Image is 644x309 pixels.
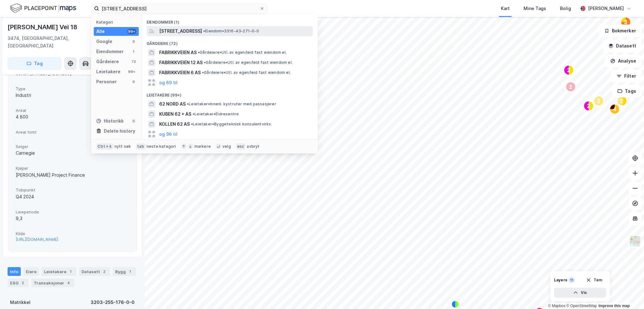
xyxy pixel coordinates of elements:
span: KUBEN 62 + AS [159,110,191,118]
div: Matrikkel [10,299,31,306]
div: Kontrollprogram for chat [613,279,644,309]
div: Layers [554,278,567,283]
button: Datasett [603,40,641,52]
div: Map marker [621,17,631,27]
div: Transaksjoner [31,279,74,287]
div: Leietakere [96,68,120,75]
button: Tøm [582,275,606,285]
div: 3474, [GEOGRAPHIC_DATA], [GEOGRAPHIC_DATA] [8,35,107,50]
div: 1 [131,49,136,54]
span: • [204,60,206,65]
div: neste kategori [147,144,176,149]
div: Leietakere [42,267,76,276]
div: Eiendommer (1) [142,15,318,26]
text: 2 [597,98,600,104]
span: • [198,50,200,55]
div: Map marker [584,101,594,111]
a: Mapbox [548,304,565,308]
button: Bokmerker [599,25,641,37]
span: Gårdeiere • Utl. av egen/leid fast eiendom el. [198,50,287,55]
button: Analyse [605,55,641,67]
div: Bolig [560,5,571,12]
text: 3 [624,19,627,25]
button: Tag [8,57,62,70]
div: Leietakere (99+) [142,88,318,99]
span: FABRIKKVEIEN AS [159,49,197,56]
div: Map marker [610,104,620,114]
div: 1 [68,268,74,275]
span: [STREET_ADDRESS] [159,27,202,35]
div: 99+ [127,29,136,34]
a: OpenStreetMap [566,304,597,308]
div: Gårdeiere (72) [142,36,318,47]
input: Søk på adresse, matrikkel, gårdeiere, leietakere eller personer [99,4,260,13]
div: 0 [131,39,136,44]
div: tab [136,143,145,150]
div: 9,3 [16,215,129,222]
div: Bygg [113,267,136,276]
span: Gårdeiere • Utl. av egen/leid fast eiendom el. [202,70,291,75]
span: • [187,102,189,106]
button: Filter [611,70,641,82]
a: Improve this map [599,304,630,308]
div: 99+ [127,69,136,74]
div: [URL][DOMAIN_NAME] [16,237,58,242]
div: 3203-255-176-0-0 [91,299,135,306]
div: Kategori [96,20,139,25]
text: 2 [621,98,624,104]
span: Kilde [16,231,129,236]
button: og 69 til [159,79,177,86]
div: [PERSON_NAME] [588,5,624,12]
div: markere [194,144,211,149]
span: • [193,112,194,116]
span: Gårdeiere • Utl. av egen/leid fast eiendom el. [204,60,293,65]
iframe: Chat Widget [613,279,644,309]
div: 4 [65,280,72,286]
div: nytt søk [115,144,131,149]
div: 0 [131,79,136,84]
div: 4 800 [16,113,129,121]
text: 2 [568,68,570,73]
span: • [202,70,204,75]
div: Alle [96,28,105,35]
div: Eiere [23,267,39,276]
img: logo.f888ab2527a4732fd821a326f86c7f29.svg [10,3,76,14]
div: Industri [16,91,129,99]
div: Q4 2024 [16,193,129,201]
span: • [191,122,193,126]
span: FABRIKKVEIEN 12 AS [159,59,203,66]
div: esc [236,143,246,150]
span: • [203,29,205,33]
div: 1 [127,268,133,275]
div: Map marker [594,96,604,106]
div: Carnegie [16,149,129,157]
span: Leietaker • Innenl. kystruter med passasjerer [187,102,276,107]
span: Leietaker • Byggeteknisk konsulentvirks. [191,122,272,127]
div: Datasett [79,267,110,276]
span: KOLLEN 62 AS [159,120,190,128]
span: 62 NORD AS [159,100,186,108]
button: og 96 til [159,130,177,138]
text: 2 [569,84,572,90]
span: Type [16,86,129,91]
span: Leieperiode [16,209,129,215]
span: Areal [16,108,129,113]
div: 0 [131,119,136,124]
span: Kjøper [16,166,129,171]
span: Tidspunkt [16,187,129,193]
div: 2 [20,280,26,286]
span: Selger [16,144,129,149]
span: Areal tomt [16,130,129,135]
div: Kart [501,5,510,12]
div: 11 [568,277,575,283]
div: Google [96,38,112,45]
span: Eiendom • 3316-43-271-0-0 [203,29,259,34]
span: Leietaker • Eldresentre [193,112,239,117]
div: [PERSON_NAME] Project Finance [16,171,129,179]
div: avbryt [247,144,260,149]
text: 4 [613,107,616,112]
div: Map marker [564,65,574,75]
div: 2 [101,268,108,275]
div: Eiendommer [96,48,124,55]
div: 72 [131,59,136,64]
